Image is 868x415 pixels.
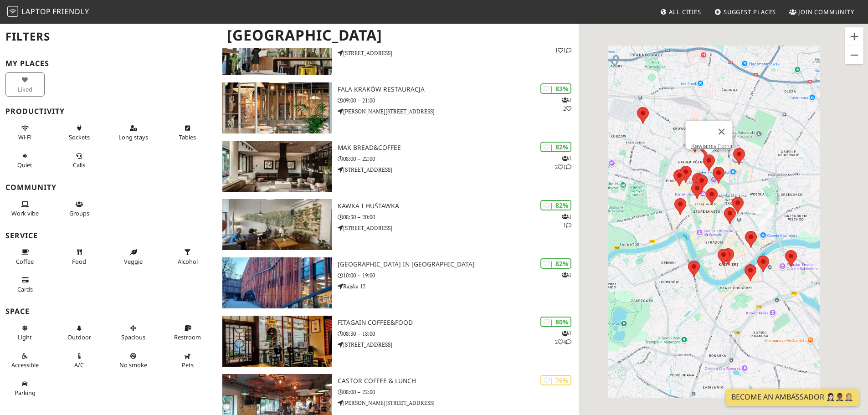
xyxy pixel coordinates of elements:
span: Long stays [118,133,148,141]
a: Fala Kraków Restauracja | 83% 12 Fala Kraków Restauracja 09:00 – 21:00 [PERSON_NAME][STREET_ADDRESS] [217,82,579,133]
button: Coffee [5,245,45,269]
p: [STREET_ADDRESS] [338,165,579,174]
button: Cards [5,272,45,297]
span: Outdoor area [67,333,91,341]
div: | 80% [540,317,571,327]
span: Food [72,257,86,266]
span: Join Community [798,8,854,16]
p: Rajska 12 [338,282,579,291]
p: 1 1 [562,212,571,230]
button: Sockets [60,121,99,145]
img: MAK Bread&Coffee [222,141,332,192]
h3: Service [5,231,211,240]
h3: My Places [5,59,211,68]
button: Calls [60,149,99,173]
img: Fitagain Coffee&Food [222,316,332,367]
p: [PERSON_NAME][STREET_ADDRESS] [338,107,579,116]
span: Friendly [52,6,89,16]
img: Arteteka Regional Public Library in Krakow [222,257,332,308]
a: Join Community [786,4,858,20]
button: Food [60,245,99,269]
button: Long stays [114,121,153,145]
p: 09:00 – 21:00 [338,96,579,105]
button: No smoke [114,348,153,373]
h3: Fitagain Coffee&Food [338,319,579,327]
h1: [GEOGRAPHIC_DATA] [220,23,577,48]
span: Veggie [124,257,143,266]
p: [STREET_ADDRESS] [338,224,579,232]
button: Outdoor [60,321,99,345]
button: Light [5,321,45,345]
span: Quiet [17,161,32,169]
button: Parking [5,376,45,400]
button: A/C [60,348,99,373]
span: Stable Wi-Fi [18,133,31,141]
button: Accessible [5,348,45,373]
button: Quiet [5,149,45,173]
a: Arteteka Regional Public Library in Krakow | 82% 1 [GEOGRAPHIC_DATA] in [GEOGRAPHIC_DATA] 10:00 –... [217,257,579,308]
div: | 82% [540,258,571,269]
button: Veggie [114,245,153,269]
h3: Fala Kraków Restauracja [338,86,579,93]
div: | 82% [540,142,571,152]
span: Video/audio calls [73,161,85,169]
p: [STREET_ADDRESS] [338,340,579,349]
button: Alcohol [168,245,207,269]
h2: Filters [5,23,211,51]
p: 08:00 – 22:00 [338,388,579,396]
span: Laptop [21,6,51,16]
h3: Space [5,307,211,316]
button: Restroom [168,321,207,345]
span: Pet friendly [182,361,194,369]
button: Pomniejsz [845,46,863,64]
img: Fala Kraków Restauracja [222,82,332,133]
a: All Cities [656,4,705,20]
a: Kawiarnia Fornir [691,143,732,149]
a: Fitagain Coffee&Food | 80% 124 Fitagain Coffee&Food 08:30 – 18:00 [STREET_ADDRESS] [217,316,579,367]
span: Spacious [121,333,145,341]
span: Accessible [11,361,39,369]
span: Parking [15,389,36,397]
p: [PERSON_NAME][STREET_ADDRESS] [338,399,579,407]
span: Power sockets [69,133,90,141]
h3: Kawka i huśtawka [338,202,579,210]
img: Kawka i huśtawka [222,199,332,250]
span: Group tables [69,209,89,217]
button: Zamknij [710,121,732,143]
p: 10:00 – 19:00 [338,271,579,280]
p: 1 2 4 [555,329,571,346]
h3: MAK Bread&Coffee [338,144,579,152]
button: Groups [60,197,99,221]
button: Tables [168,121,207,145]
button: Pets [168,348,207,373]
a: LaptopFriendly LaptopFriendly [7,4,89,20]
span: Air conditioned [74,361,84,369]
button: Spacious [114,321,153,345]
span: Suggest Places [724,8,776,16]
span: Smoke free [119,361,147,369]
p: 1 2 [562,96,571,113]
span: Credit cards [17,285,33,293]
button: Wi-Fi [5,121,45,145]
span: Coffee [16,257,34,266]
span: All Cities [669,8,701,16]
span: People working [11,209,39,217]
div: | 83% [540,83,571,94]
p: 1 2 1 [555,154,571,171]
h3: Castor Coffee & Lunch [338,377,579,385]
button: Work vibe [5,197,45,221]
h3: Community [5,183,211,192]
span: Alcohol [178,257,198,266]
span: Natural light [18,333,32,341]
button: Powiększ [845,27,863,46]
a: MAK Bread&Coffee | 82% 121 MAK Bread&Coffee 08:00 – 22:00 [STREET_ADDRESS] [217,141,579,192]
p: 08:30 – 20:00 [338,213,579,221]
div: | 82% [540,200,571,210]
div: | 76% [540,375,571,385]
h3: Productivity [5,107,211,116]
p: 08:00 – 22:00 [338,154,579,163]
a: Become an Ambassador 🤵🏻‍♀️🤵🏾‍♂️🤵🏼‍♀️ [726,389,859,406]
p: 08:30 – 18:00 [338,329,579,338]
a: Suggest Places [711,4,780,20]
img: LaptopFriendly [7,6,18,17]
